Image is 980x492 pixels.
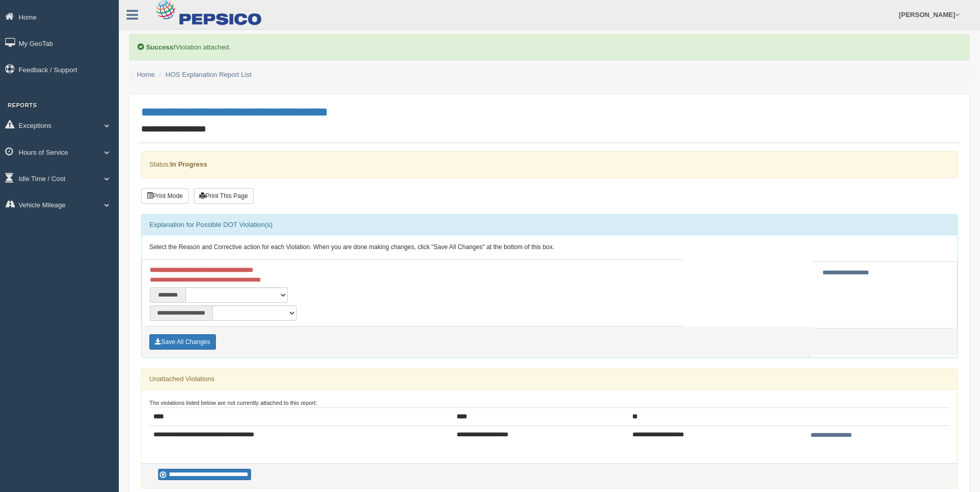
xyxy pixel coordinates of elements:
[137,71,155,78] a: Home
[142,215,957,235] div: Explanation for Possible DOT Violation(s)
[149,334,216,350] button: Save
[142,369,957,389] div: Unattached Violations
[141,188,189,204] button: Print Mode
[149,400,317,406] small: The violations listed below are not currently attached to this report:
[142,235,957,260] div: Select the Reason and Corrective action for each Violation. When you are done making changes, cli...
[146,43,176,51] b: Success!
[166,71,252,78] a: HOS Explanation Report List
[170,160,207,168] strong: In Progress
[141,151,958,177] div: Status:
[129,34,970,60] div: Violation attached.
[194,188,254,204] button: Print This Page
